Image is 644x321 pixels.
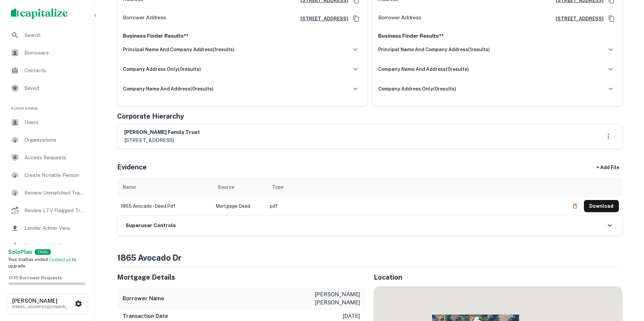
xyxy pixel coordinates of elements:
[7,293,88,314] button: [PERSON_NAME][EMAIL_ADDRESS][DOMAIN_NAME]
[9,275,62,280] span: 0 / 10 Borrower Requests
[378,32,617,40] p: Business Finder Results**
[124,136,200,144] p: [STREET_ADDRESS]
[5,80,89,96] a: Saved
[123,65,201,73] h6: company address only ( 0 results)
[117,197,212,216] td: 1865 avocado - deed.pdf
[24,31,85,39] span: Search
[5,62,89,79] a: Contacts
[49,257,71,262] a: Contact us
[24,118,85,126] span: Users
[24,154,85,162] span: Access Requests
[117,111,184,121] h5: Corporate Hierarchy
[212,178,266,197] th: Source
[117,178,212,197] th: Name
[5,238,89,254] a: Borrower Info Requests
[5,202,89,219] a: Review LTV Flagged Transactions
[5,220,89,236] a: Lender Admin View
[126,222,176,229] h6: Superuser Controls
[8,248,32,256] a: SoloPlan
[343,312,360,320] p: [DATE]
[5,167,89,183] a: Create Notable Person
[123,312,168,320] h6: Transaction Date
[35,249,51,255] div: TRIAL
[24,49,85,57] span: Borrowers
[24,189,85,197] span: Review Unmatched Transactions
[8,249,32,255] strong: Solo Plan
[24,66,85,75] span: Contacts
[266,197,566,216] td: pdf
[11,8,68,19] img: capitalize-logo.png
[378,14,421,24] p: Borrower Address
[5,185,89,201] a: Review Unmatched Transactions
[117,162,147,172] h5: Evidence
[123,85,214,93] h6: company name and address ( 0 results)
[24,242,85,250] span: Borrower Info Requests
[8,257,76,269] span: Your trial has ended. to upgrade.
[212,197,266,216] td: Mortgage Deed
[569,201,581,212] button: Delete file
[299,290,360,307] p: [PERSON_NAME] [PERSON_NAME]
[266,178,566,197] th: Type
[124,128,200,136] h6: [PERSON_NAME] family trust
[5,132,89,148] a: Organizations
[218,183,234,191] div: Source
[24,84,85,92] span: Saved
[24,136,85,144] span: Organizations
[5,45,89,61] a: Borrowers
[24,206,85,215] span: Review LTV Flagged Transactions
[5,27,89,43] a: Search
[378,85,456,93] h6: company address only ( 0 results)
[12,304,73,310] p: [EMAIL_ADDRESS][DOMAIN_NAME]
[24,171,85,179] span: Create Notable Person
[378,46,490,53] h6: principal name and company address ( 1 results)
[12,298,73,304] h6: [PERSON_NAME]
[378,65,469,73] h6: company name and address ( 0 results)
[123,46,235,53] h6: principal name and company address ( 1 results)
[123,32,361,40] p: Business Finder Results**
[123,14,166,24] p: Borrower Address
[117,272,366,282] h5: Mortgage Details
[584,200,619,212] button: Download
[351,14,361,24] button: Copy Address
[374,272,622,282] h5: Location
[123,183,136,191] div: Name
[610,267,644,299] iframe: Chat Widget
[5,149,89,166] a: Access Requests
[123,295,164,303] h6: Borrower Name
[295,15,348,22] a: [STREET_ADDRESS]
[117,252,622,264] h4: 1865 avocado dr
[5,114,89,131] a: Users
[606,14,617,24] button: Copy Address
[117,178,622,216] div: scrollable content
[24,224,85,232] span: Lender Admin View
[584,161,632,174] div: + Add File
[272,183,283,191] div: Type
[5,98,89,114] li: Super Admin
[550,15,604,22] a: [STREET_ADDRESS]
